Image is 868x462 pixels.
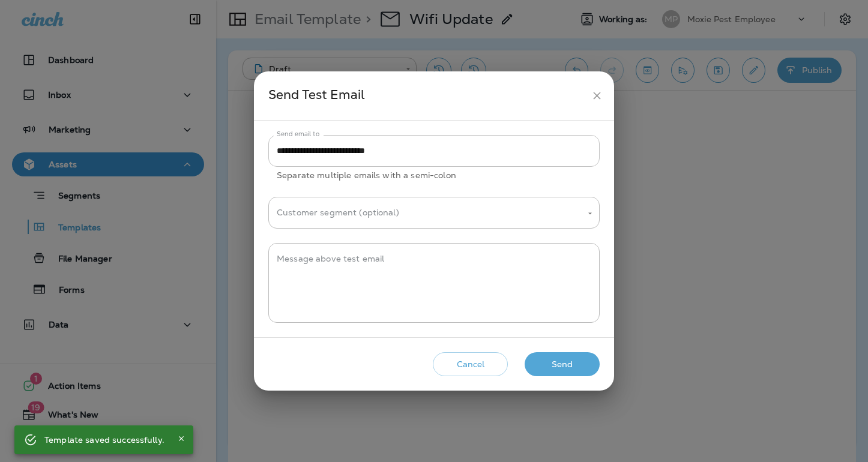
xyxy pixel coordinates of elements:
button: Open [585,208,595,219]
button: Cancel [433,352,508,377]
button: Send [525,352,600,377]
div: Template saved successfully. [44,429,164,451]
label: Send email to [277,130,319,139]
button: Close [174,431,188,446]
button: close [586,85,608,107]
div: Send Test Email [268,85,586,107]
p: Separate multiple emails with a semi-colon [277,169,591,182]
